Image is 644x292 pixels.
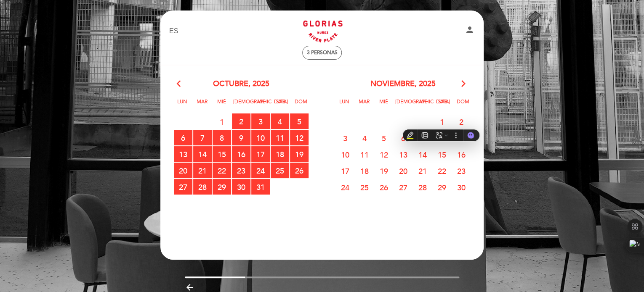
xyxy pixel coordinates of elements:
span: 5 [290,113,309,129]
span: 25 [271,163,289,178]
span: Dom [293,97,309,113]
span: 28 [193,179,212,195]
span: [DEMOGRAPHIC_DATA] [233,97,250,113]
span: 26 [375,179,393,195]
span: 30 [452,179,471,195]
span: Sáb [435,97,452,113]
span: Mar [356,97,373,113]
span: 30 [232,179,250,195]
span: 29 [213,179,231,195]
span: 24 [336,179,354,195]
span: Mié [213,97,230,113]
span: [DEMOGRAPHIC_DATA] [395,97,412,113]
span: Lun [336,97,353,113]
span: 3 [336,130,354,146]
span: 18 [355,163,374,179]
span: 8 [213,130,231,145]
span: 16 [232,146,250,162]
span: 18 [271,146,289,162]
span: 21 [413,163,432,179]
span: 4 [271,113,289,129]
span: 26 [290,163,309,178]
span: 27 [394,179,412,195]
span: 24 [251,163,270,178]
span: 12 [290,130,309,145]
span: 1 [433,114,451,129]
span: 14 [413,147,432,162]
span: 17 [251,146,270,162]
span: 6 [394,130,412,146]
span: 9 [232,130,250,145]
span: 22 [213,163,231,178]
span: 23 [452,163,471,179]
span: 11 [355,147,374,162]
span: Mar [194,97,210,113]
span: 22 [433,163,451,179]
span: 3 [251,113,270,129]
span: 5 [375,130,393,146]
span: 2 [452,114,471,129]
i: arrow_back_ios [177,79,184,89]
span: 15 [433,147,451,162]
span: 28 [413,179,432,195]
span: 27 [174,179,192,195]
span: 15 [213,146,231,162]
span: 13 [174,146,192,162]
span: noviembre, 2025 [370,79,436,89]
span: Vie [415,97,432,113]
span: 4 [355,130,374,146]
span: Lun [174,97,191,113]
i: arrow_forward_ios [460,79,467,89]
span: 12 [375,147,393,162]
span: 1 [213,114,231,129]
span: 31 [251,179,270,195]
span: 16 [452,147,471,162]
i: person [465,25,475,35]
span: Vie [253,97,270,113]
span: 20 [394,163,412,179]
span: Mié [375,97,392,113]
span: 7 [413,130,432,146]
span: 23 [232,163,250,178]
span: 10 [251,130,270,145]
span: 21 [193,163,212,178]
span: 14 [193,146,212,162]
span: 17 [336,163,354,179]
span: Dom [455,97,471,113]
span: 2 [232,113,250,129]
span: octubre, 2025 [213,79,269,89]
span: 13 [394,147,412,162]
span: 19 [375,163,393,179]
span: 11 [271,130,289,145]
span: 19 [290,146,309,162]
span: 9 [452,130,471,146]
span: 6 [174,130,192,145]
a: Glorias de River - Museo River [269,20,375,43]
span: 8 [433,130,451,146]
span: Sáb [273,97,290,113]
span: 29 [433,179,451,195]
span: 10 [336,147,354,162]
button: person [465,25,475,38]
span: 3 personas [307,50,338,56]
span: 20 [174,163,192,178]
span: 7 [193,130,212,145]
span: 25 [355,179,374,195]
